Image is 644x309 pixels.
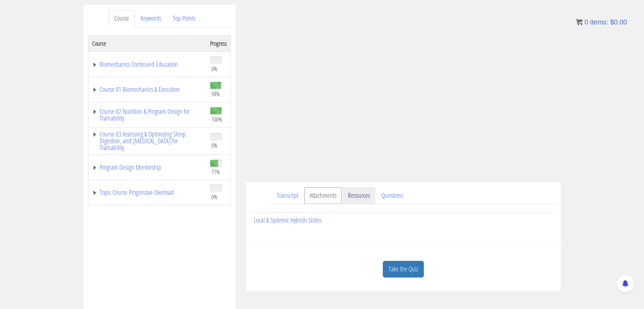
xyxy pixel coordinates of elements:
a: Course 01 Biomechanics & Execution [92,86,203,93]
span: items: [590,18,608,26]
span: 0% [211,142,217,149]
th: Progress [207,35,231,52]
a: Topic Course Progressive Overload [92,189,203,196]
a: 0 items: $0.00 [576,18,627,26]
a: Biomechanics Continued Education [92,61,203,68]
a: Keywords [135,10,167,27]
span: $ [610,18,614,26]
span: 71% [211,168,220,176]
a: Course [109,10,134,27]
a: Questions [376,187,409,204]
a: Transcript [271,187,304,204]
a: Take the Quiz [383,261,424,277]
span: 0% [211,65,217,73]
img: icon11.png [576,19,583,25]
span: 0% [211,193,217,201]
a: Course 02 Nutrition & Program Design for Trainability [92,108,203,122]
span: 94% [211,90,220,98]
span: 0 [584,18,588,26]
a: Top Points [167,10,201,27]
a: Resources [342,187,375,204]
th: Course [88,35,207,52]
a: Course 03 Assessing & Optimizing Sleep Digestion, and [MEDICAL_DATA] for Trainability [92,131,203,151]
span: 100% [211,116,222,123]
bdi: 0.00 [610,18,627,26]
a: Local & Systemic Hybrids Slides [254,215,321,225]
a: Program Design Mentorship [92,164,203,171]
a: Attachments [304,187,342,204]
